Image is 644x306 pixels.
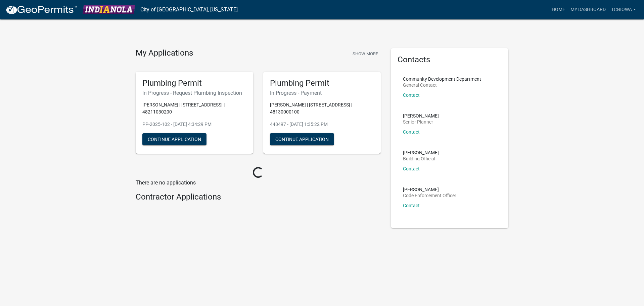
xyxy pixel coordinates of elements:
wm-workflow-list-section: Contractor Applications [136,192,381,205]
p: Community Development Department [403,77,481,81]
img: City of Indianola, Iowa [83,5,135,14]
a: Contact [403,92,420,98]
p: There are no applications [136,179,381,187]
p: 448497 - [DATE] 1:35:22 PM [270,121,374,128]
p: PP-2025-102 - [DATE] 4:34:29 PM [142,121,246,128]
p: [PERSON_NAME] [403,150,439,155]
button: Show More [350,48,381,59]
p: Code Enforcement Officer [403,193,456,198]
p: General Contact [403,83,481,87]
a: City of [GEOGRAPHIC_DATA], [US_STATE] [140,4,238,15]
a: Home [549,3,568,16]
a: Contact [403,129,420,135]
p: Building Official [403,156,439,161]
p: [PERSON_NAME] [403,113,439,118]
button: Continue Application [142,133,206,145]
a: Contact [403,203,420,208]
p: [PERSON_NAME] [403,187,456,192]
p: Senior Planner [403,120,439,124]
p: [PERSON_NAME] | [STREET_ADDRESS] | 48130000100 [270,101,374,116]
button: Continue Application [270,133,334,145]
a: TcgIowa [608,3,639,16]
h5: Plumbing Permit [270,78,374,88]
a: My Dashboard [568,3,608,16]
h4: Contractor Applications [136,192,381,202]
h4: My Applications [136,48,193,58]
h5: Contacts [398,55,502,65]
p: [PERSON_NAME] | [STREET_ADDRESS] | 48211030200 [142,101,246,116]
h6: In Progress - Request Plumbing Inspection [142,90,246,96]
h6: In Progress - Payment [270,90,374,96]
a: Contact [403,166,420,171]
h5: Plumbing Permit [142,78,246,88]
